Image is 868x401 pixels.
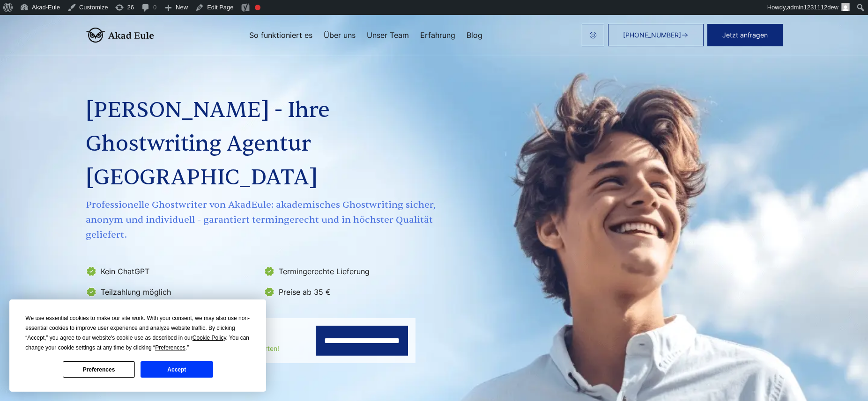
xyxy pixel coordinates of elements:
[264,284,436,299] li: Preise ab 35 €
[324,31,356,39] a: Über uns
[141,361,213,378] button: Accept
[367,31,409,39] a: Unser Team
[589,31,597,39] img: email
[86,94,438,195] h1: [PERSON_NAME] - Ihre Ghostwriting Agentur [GEOGRAPHIC_DATA]
[86,28,154,43] img: logo
[25,314,250,353] div: We use essential cookies to make our site work. With your consent, we may also use non-essential ...
[86,264,258,279] li: Kein ChatGPT
[9,299,266,392] div: Cookie Consent Prompt
[420,31,455,39] a: Erfahrung
[467,31,482,39] a: Blog
[155,344,185,351] span: Preferences
[787,4,838,11] span: admin1231112dew
[255,5,260,10] div: Focus keyphrase not set
[86,284,258,299] li: Teilzahlung möglich
[193,335,226,341] span: Cookie Policy
[86,197,438,242] span: Professionelle Ghostwriter von AkadEule: akademisches Ghostwriting sicher, anonym und individuell...
[249,31,312,39] a: So funktioniert es
[623,31,681,39] span: [PHONE_NUMBER]
[707,24,783,46] button: Jetzt anfragen
[63,361,135,378] button: Preferences
[264,264,436,279] li: Termingerechte Lieferung
[608,24,704,46] a: [PHONE_NUMBER]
